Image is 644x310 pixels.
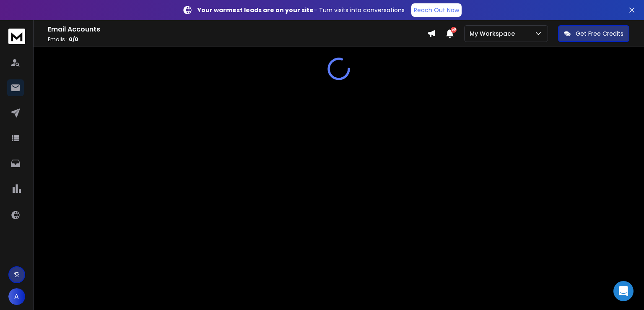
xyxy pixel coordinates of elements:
[414,6,459,14] p: Reach Out Now
[558,25,629,42] button: Get Free Credits
[451,27,457,33] span: 50
[197,6,314,14] strong: Your warmest leads are on your site
[613,281,634,301] div: Open Intercom Messenger
[576,29,623,38] p: Get Free Credits
[8,288,25,305] button: A
[411,3,462,17] a: Reach Out Now
[197,6,405,14] p: – Turn visits into conversations
[69,36,78,43] span: 0 / 0
[48,36,427,43] p: Emails :
[48,24,427,34] h1: Email Accounts
[470,29,518,38] p: My Workspace
[8,29,25,44] img: logo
